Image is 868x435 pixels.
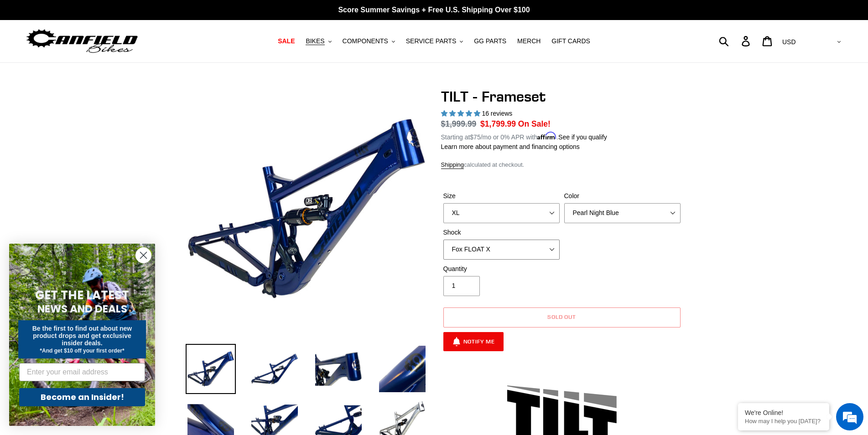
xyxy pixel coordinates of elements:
[513,35,545,47] a: MERCH
[441,160,683,169] div: calculated at checkout.
[35,287,129,303] span: GET THE LATEST
[517,37,541,45] span: MERCH
[37,302,127,316] span: NEWS AND DEALS
[564,191,681,201] label: Color
[25,27,139,56] img: Canfield Bikes
[474,37,506,45] span: GG PARTS
[441,119,477,128] s: $1,999.99
[443,191,560,201] label: Size
[273,35,299,47] a: SALE
[518,118,551,130] span: On Sale!
[443,332,504,351] button: Notify Me
[441,161,464,169] a: Shipping
[249,344,300,394] img: Load image into Gallery viewer, TILT - Frameset
[301,35,336,47] button: BIKES
[32,325,132,347] span: Be the first to find out about new product drops and get exclusive insider deals.
[745,409,822,416] div: We're Online!
[19,363,145,381] input: Enter your email address
[135,247,151,263] button: Close dialog
[551,37,590,45] span: GIFT CARDS
[724,31,747,51] input: Search
[406,37,456,45] span: SERVICE PARTS
[443,228,560,237] label: Shock
[441,110,482,117] span: 5.00 stars
[338,35,400,47] button: COMPONENTS
[558,133,607,141] a: See if you qualify - Learn more about Affirm Financing (opens in modal)
[150,5,172,26] div: Minimize live chat window
[401,35,468,47] button: SERVICE PARTS
[441,143,580,150] a: Learn more about payment and financing options
[441,88,683,105] h1: TILT - Frameset
[443,307,681,328] button: Sold out
[537,132,556,140] span: Affirm
[40,348,124,354] span: *And get $10 off your first order*
[313,344,364,394] img: Load image into Gallery viewer, TILT - Frameset
[482,110,512,117] span: 16 reviews
[547,313,577,320] span: Sold out
[470,133,480,141] span: $75
[745,418,822,425] p: How may I help you today?
[377,344,427,394] img: Load image into Gallery viewer, TILT - Frameset
[480,119,516,128] span: $1,799.99
[343,37,388,45] span: COMPONENTS
[306,37,324,45] span: BIKES
[441,130,607,142] p: Starting at /mo or 0% APR with .
[469,35,511,47] a: GG PARTS
[61,51,167,63] div: Chat with us now
[278,37,295,45] span: SALE
[186,344,236,394] img: Load image into Gallery viewer, TILT - Frameset
[19,388,145,406] button: Become an Insider!
[547,35,595,47] a: GIFT CARDS
[443,264,560,274] label: Quantity
[29,46,52,68] img: d_696896380_company_1647369064580_696896380
[5,249,174,281] textarea: Type your message and hit 'Enter'
[53,115,126,207] span: We're online!
[10,50,24,64] div: Navigation go back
